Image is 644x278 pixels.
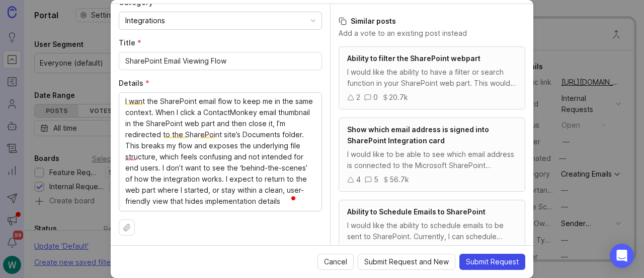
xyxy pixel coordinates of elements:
[119,219,135,236] button: Upload file
[374,174,378,185] div: 5
[356,174,361,185] div: 4
[347,149,517,171] div: I would like to be able to see which email address is connected to the Microsoft SharePoint integ...
[347,67,517,89] div: I would like the ability to have a filter or search function in your SharePoint web part. This wo...
[466,257,519,267] span: Submit Request
[339,200,525,263] a: Ability to Schedule Emails to SharePointI would like the ability to schedule emails to be sent to...
[347,207,486,216] span: Ability to Schedule Emails to SharePoint
[356,92,360,103] div: 2
[339,16,525,26] h3: Similar posts
[119,79,149,87] span: Details (required)
[119,38,141,47] span: Title (required)
[358,254,455,270] button: Submit Request and New
[347,125,489,145] span: Show which email address is signed into SharePoint Integration card
[125,96,315,207] textarea: To enrich screen reader interactions, please activate Accessibility in Grammarly extension settings
[373,92,378,103] div: 0
[125,15,165,26] div: Integrations
[339,28,525,38] p: Add a vote to an existing post instead
[324,257,347,267] span: Cancel
[339,118,525,192] a: Show which email address is signed into SharePoint Integration cardI would like to be able to see...
[125,55,315,67] input: Short, descriptive title
[317,254,354,270] button: Cancel
[389,174,409,185] div: 56.7k
[364,257,449,267] span: Submit Request and New
[610,244,634,268] div: Open Intercom Messenger
[347,220,517,242] div: I would like the ability to schedule emails to be sent to SharePoint. Currently, I can schedule e...
[459,254,525,270] button: Submit Request
[339,46,525,109] a: Ability to filter the SharePoint webpartI would like the ability to have a filter or search funct...
[389,92,408,103] div: 20.7k
[347,54,480,63] span: Ability to filter the SharePoint webpart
